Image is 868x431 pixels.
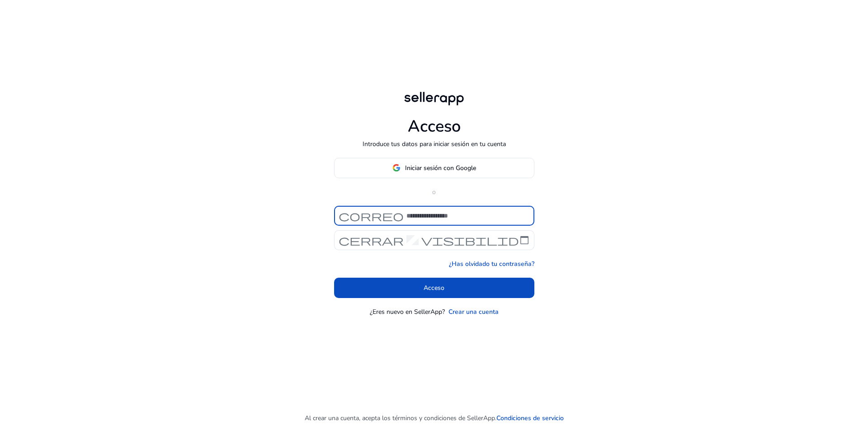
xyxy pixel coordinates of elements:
[363,140,506,148] font: Introduce tus datos para iniciar sesión en tu cuenta
[449,259,534,269] a: ¿Has olvidado tu contraseña?
[449,260,534,268] font: ¿Has olvidado tu contraseña?
[339,209,404,222] font: correo
[392,164,401,172] img: google-logo.svg
[496,414,564,422] font: Condiciones de servicio
[448,308,499,316] font: Crear una cuenta
[432,188,436,196] font: o
[421,234,530,246] font: visibilidad
[496,413,564,423] a: Condiciones de servicio
[405,164,476,172] font: Iniciar sesión con Google
[305,414,496,422] font: Al crear una cuenta, acepta los términos y condiciones de SellerApp.
[334,278,534,298] button: Acceso
[339,234,404,246] font: cerrar
[408,115,461,137] font: Acceso
[370,308,445,316] font: ¿Eres nuevo en SellerApp?
[448,307,499,317] a: Crear una cuenta
[424,284,444,292] font: Acceso
[334,158,534,178] button: Iniciar sesión con Google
